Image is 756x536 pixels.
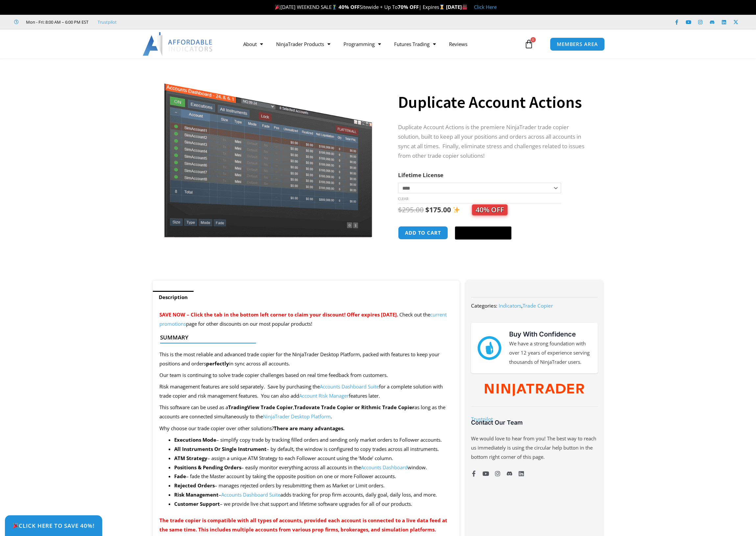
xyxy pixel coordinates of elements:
[98,18,117,26] a: Trustpilot
[485,384,584,396] img: NinjaTrader Wordmark color RGB | Affordable Indicators – NinjaTrader
[174,463,453,472] li: – easily monitor everything across all accounts in the window.
[159,311,398,318] span: SAVE NOW – Click the tab in the bottom left corner to claim your discount! Offer expires [DATE].
[442,36,474,52] a: Reviews
[159,350,453,368] p: This is the most reliable and advanced trade copier for the NinjaTrader Desktop Platform, packed ...
[237,36,270,52] a: About
[332,5,337,10] img: 🏌️‍♂️
[509,329,591,339] h3: Buy With Confidence
[174,501,220,507] strong: Customer Support
[425,205,451,214] bdi: 175.00
[174,446,267,452] strong: All Instruments Or Single Instrument
[270,36,337,52] a: NinjaTrader Products
[499,302,521,309] a: Indicators
[398,205,424,214] bdi: 295.00
[472,204,508,215] span: 40% OFF
[557,42,598,47] span: MEMBERS AREA
[320,383,379,390] a: Accounts Dashboard Suite
[398,248,590,254] iframe: PayPal Message 1
[531,37,536,42] span: 0
[398,4,419,10] strong: 70% OFF
[388,36,442,52] a: Futures Trading
[425,205,429,214] span: $
[174,464,241,471] strong: Positions & Pending Orders
[398,197,408,201] a: Clear options
[159,382,453,401] p: Risk management features are sold separately. Save by purchasing the for a complete solution with...
[174,436,216,443] strong: Executions Mode
[455,226,511,240] button: Buy with GPay
[398,91,590,114] h1: Duplicate Account Actions
[509,339,591,367] p: We have a strong foundation with over 12 years of experience serving thousands of NinjaTrader users.
[439,5,444,10] img: ⌛
[159,424,453,433] p: Why choose our trade copier over other solutions?
[153,291,194,304] a: Description
[453,206,460,213] img: ✨
[523,302,553,309] a: Trade Copier
[462,5,467,10] img: 🏭
[174,445,453,454] li: – by default, the window is configured to copy trades across all instruments.
[174,481,453,490] li: – manages rejected orders by resubmitting them as Market or Limit orders.
[237,36,523,52] nav: Menu
[160,334,447,341] h4: Summary
[228,404,293,410] strong: TradingView Trade Copier
[263,413,331,420] a: NinjaTrader Desktop Platform
[499,302,553,309] span: ,
[162,70,374,238] img: Screenshot 2024-08-26 15414455555
[398,171,443,179] label: Lifetime License
[174,472,453,481] li: – fade the Master account by taking the opposite position on one or more Follower accounts.
[471,416,493,422] a: Trustpilot
[5,515,102,536] a: 🎉Click Here to save 40%!
[273,4,446,10] span: [DATE] WEEKEND SALE Sitewide + Up To | Expires
[12,523,95,528] span: Click Here to save 40%!
[143,32,213,56] img: LogoAI | Affordable Indicators – NinjaTrader
[159,403,453,421] p: This software can be used as a , as long as the accounts are connected simultaneously to the .
[174,473,186,479] strong: Fade
[398,205,402,214] span: $
[275,5,280,10] img: 🎉
[174,435,453,445] li: – simplify copy trade by tracking filled orders and sending only market orders to Follower accounts.
[478,336,501,360] img: mark thumbs good 43913 | Affordable Indicators – NinjaTrader
[206,360,229,367] strong: perfectly
[159,310,453,329] p: Check out the page for other discounts on our most popular products!
[471,302,497,309] span: Categories:
[299,392,349,399] a: Account Risk Manager
[446,4,467,10] strong: [DATE]
[398,226,448,240] button: Add to cart
[471,419,598,426] h3: Contact Our Team
[361,464,408,471] a: Accounts Dashboard
[514,35,543,54] a: 0
[174,500,453,509] li: – we provide live chat support and lifetime software upgrades for all of our products.
[471,434,598,462] p: We would love to hear from you! The best way to reach us immediately is using the circular help b...
[294,404,414,410] strong: Tradovate Trade Copier or Rithmic Trade Copier
[474,4,497,10] a: Click Here
[24,18,88,26] span: Mon - Fri: 8:00 AM – 6:00 PM EST
[337,36,388,52] a: Programming
[274,425,344,431] strong: There are many advantages.
[174,491,219,498] b: Risk Management
[550,37,605,51] a: MEMBERS AREA
[221,491,280,498] a: Accounts Dashboard Suite
[13,523,18,528] img: 🎉
[398,123,590,161] p: Duplicate Account Actions is the premiere NinjaTrader trade copier solution, built to keep all yo...
[174,482,215,489] b: Rejected Orders
[174,455,207,461] b: ATM Strategy
[174,454,453,463] li: – assign a unique ATM Strategy to each Follower account using the ‘Mode’ column.
[174,490,453,500] li: – adds tracking for prop firm accounts, daily goal, daily loss, and more.
[159,371,453,380] p: Our team is continuing to solve trade copier challenges based on real time feedback from customers.
[339,4,360,10] strong: 40% OFF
